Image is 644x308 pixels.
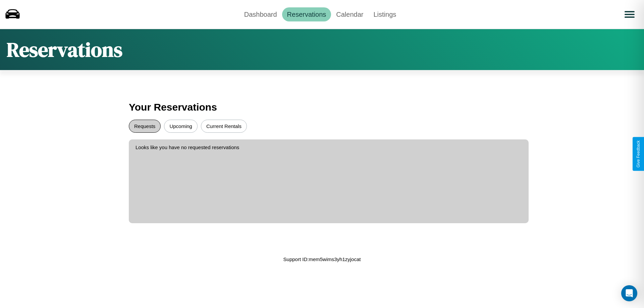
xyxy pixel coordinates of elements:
button: Current Rentals [201,120,247,133]
h3: Your Reservations [129,98,515,116]
div: Give Feedback [636,140,641,168]
a: Dashboard [239,7,282,21]
h1: Reservations [7,36,122,63]
a: Reservations [282,7,331,21]
button: Upcoming [164,120,198,133]
a: Listings [368,7,401,21]
div: Open Intercom Messenger [621,285,637,301]
a: Calendar [331,7,368,21]
p: Looks like you have no requested reservations [136,143,522,152]
p: Support ID: mem5wims3yh1zyjocat [283,255,361,264]
button: Open menu [620,5,639,24]
button: Requests [129,120,161,133]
